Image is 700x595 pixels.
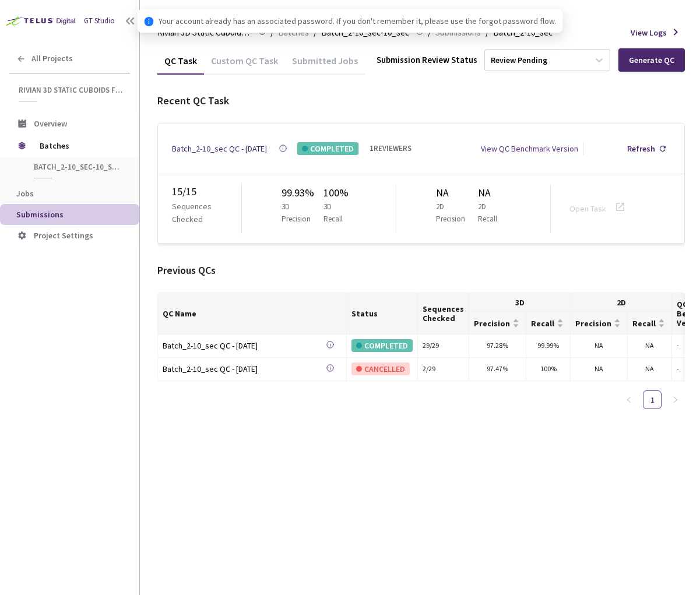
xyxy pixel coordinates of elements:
a: Submissions [433,26,483,38]
li: Next Page [666,390,685,409]
th: Sequences Checked [418,293,469,334]
td: NA [628,358,672,381]
span: right [672,396,679,403]
span: Precision [575,319,611,328]
a: Batch_2-10_sec QC - [DATE] [163,362,326,376]
span: View Logs [631,26,667,39]
th: Precision [469,312,526,334]
div: View QC Benchmark Version [481,142,578,155]
span: Batches [40,134,119,157]
div: 1 REVIEWERS [370,143,411,154]
p: 2D Precision [436,201,473,225]
th: 2D [571,293,672,312]
div: COMPLETED [297,142,358,155]
div: NA [478,185,511,201]
p: 3D Recall [323,201,351,225]
td: NA [571,335,628,358]
p: 3D Precision [282,201,319,225]
li: Previous Page [620,390,638,409]
th: QC Name [158,293,347,334]
span: Submissions [16,209,64,220]
div: NA [436,185,478,201]
td: 97.28% [469,335,526,358]
div: 29 / 29 [423,340,464,351]
div: GT Studio [84,15,115,27]
p: 2D Recall [478,201,506,225]
span: All Projects [31,54,73,64]
div: Recent QC Task [157,93,685,109]
a: Open Task [569,203,606,214]
th: Recall [526,312,571,334]
div: Generate QC [629,55,674,65]
div: Submitted Jobs [285,55,365,75]
span: Overview [34,118,67,129]
div: Previous QCs [157,262,685,279]
a: Batches [276,26,311,38]
div: 2 / 29 [423,364,464,375]
th: Precision [571,312,628,334]
span: Precision [474,319,510,328]
td: NA [628,335,672,358]
div: Refresh [627,142,655,155]
div: 99.93% [282,185,323,201]
button: left [620,390,638,409]
div: Review Pending [491,55,547,66]
a: Batch_2-10_sec QC - [DATE] [172,142,267,155]
td: 99.99% [526,335,571,358]
span: Rivian 3D Static Cuboids fixed[2024-25] [19,85,123,95]
span: Jobs [16,188,34,199]
span: Batch_2-10_sec-10_sec [34,162,120,172]
p: Sequences Checked [172,200,241,226]
span: Project Settings [34,230,93,241]
td: NA [571,358,628,381]
div: Batch_2-10_sec QC - [DATE] [163,362,326,375]
div: Submission Review Status [377,53,477,67]
span: left [625,396,632,403]
button: right [666,390,685,409]
th: Recall [628,312,672,334]
td: 97.47% [469,358,526,381]
th: 3D [469,293,571,312]
span: Your account already has an associated password. If you don't remember it, please use the forgot ... [159,15,556,27]
span: Recall [531,319,554,328]
div: 100% [323,185,356,201]
span: Recall [632,319,656,328]
td: 100% [526,358,571,381]
div: 15 / 15 [172,184,241,200]
div: QC Task [157,55,204,75]
a: Batch_2-10_sec QC - [DATE] [163,339,326,353]
div: Custom QC Task [204,55,285,75]
div: COMPLETED [351,339,413,352]
span: info-circle [145,17,154,26]
li: 1 [643,390,662,409]
div: CANCELLED [351,362,410,375]
th: Status [347,293,418,334]
a: 1 [643,391,661,409]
